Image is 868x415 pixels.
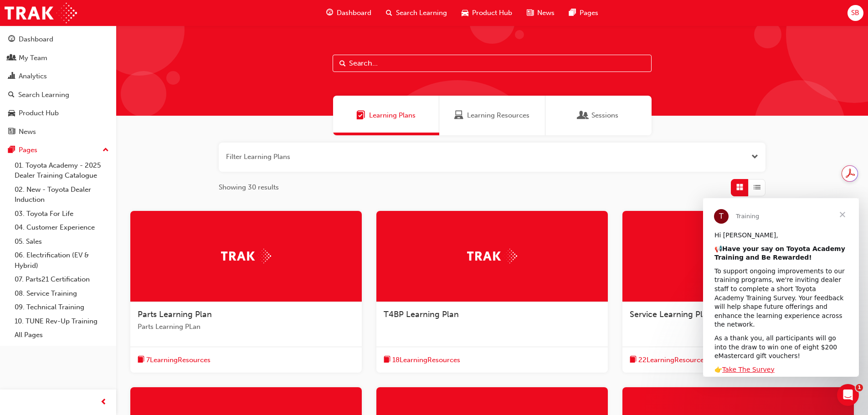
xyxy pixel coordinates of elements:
[19,53,47,63] div: My Team
[339,58,346,69] span: Search
[462,7,468,19] span: car-icon
[138,309,212,319] span: Parts Learning Plan
[8,128,15,136] span: news-icon
[591,110,618,121] span: Sessions
[5,3,77,23] img: Trak
[333,96,439,135] a: Learning PlansLearning Plans
[219,182,279,193] span: Showing 30 results
[11,314,113,328] a: 10. TUNE Rev-Up Training
[751,152,758,162] button: Open the filter
[703,198,859,377] iframe: Intercom live chat message
[103,144,109,156] span: up-icon
[19,71,47,82] div: Analytics
[392,355,460,365] span: 18 Learning Resources
[8,91,15,99] span: search-icon
[8,36,15,44] span: guage-icon
[11,220,113,235] a: 04. Customer Experience
[138,354,144,366] span: book-icon
[622,211,854,373] a: TrakService Learning Planbook-icon22LearningResources
[4,50,113,67] a: My Team
[11,287,113,301] a: 08. Service Training
[8,72,15,81] span: chart-icon
[4,123,113,140] a: News
[537,8,555,18] span: News
[19,108,59,118] div: Product Hub
[146,355,211,365] span: 7 Learning Resources
[630,354,707,366] button: book-icon22LearningResources
[11,248,113,272] a: 06. Electrification (EV & Hybrid)
[130,211,362,373] a: TrakParts Learning PlanParts Learning PLanbook-icon7LearningResources
[386,7,392,19] span: search-icon
[4,31,113,48] a: Dashboard
[562,4,606,22] a: pages-iconPages
[18,90,69,100] div: Search Learning
[545,96,652,135] a: SessionsSessions
[369,110,416,121] span: Learning Plans
[4,29,113,142] button: DashboardMy TeamAnalyticsSearch LearningProduct HubNews
[221,249,271,263] img: Trak
[4,68,113,85] a: Analytics
[638,355,707,365] span: 22 Learning Resources
[11,235,113,249] a: 05. Sales
[384,354,460,366] button: book-icon18LearningResources
[138,322,354,332] span: Parts Learning PLan
[8,109,15,118] span: car-icon
[847,5,863,21] button: SB
[837,384,859,406] iframe: Intercom live chat
[851,8,859,18] span: SB
[4,142,113,159] button: Pages
[569,7,576,19] span: pages-icon
[138,354,211,366] button: book-icon7LearningResources
[11,207,113,221] a: 03. Toyota For Life
[630,354,637,366] span: book-icon
[4,87,113,103] a: Search Learning
[467,249,517,263] img: Trak
[396,8,447,18] span: Search Learning
[8,146,15,154] span: pages-icon
[19,34,53,45] div: Dashboard
[333,55,652,72] input: Search...
[630,309,712,319] span: Service Learning Plan
[326,7,333,19] span: guage-icon
[319,4,379,22] a: guage-iconDashboard
[100,397,107,408] span: prev-icon
[454,110,463,121] span: Learning Resources
[11,159,113,183] a: 01. Toyota Academy - 2025 Dealer Training Catalogue
[11,300,113,314] a: 09. Technical Training
[467,110,529,121] span: Learning Resources
[337,8,371,18] span: Dashboard
[754,182,760,193] span: List
[527,7,534,19] span: news-icon
[454,4,519,22] a: car-iconProduct Hub
[11,183,113,207] a: 02. New - Toyota Dealer Induction
[8,54,15,62] span: people-icon
[356,110,365,121] span: Learning Plans
[376,211,608,373] a: TrakT4BP Learning Planbook-icon18LearningResources
[439,96,545,135] a: Learning ResourcesLearning Resources
[19,127,36,137] div: News
[519,4,562,22] a: news-iconNews
[19,145,37,155] div: Pages
[11,272,113,287] a: 07. Parts21 Certification
[579,110,588,121] span: Sessions
[384,309,459,319] span: T4BP Learning Plan
[11,328,113,342] a: All Pages
[379,4,454,22] a: search-iconSearch Learning
[4,105,113,122] a: Product Hub
[384,354,390,366] span: book-icon
[856,384,863,391] span: 1
[580,8,598,18] span: Pages
[736,182,743,193] span: Grid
